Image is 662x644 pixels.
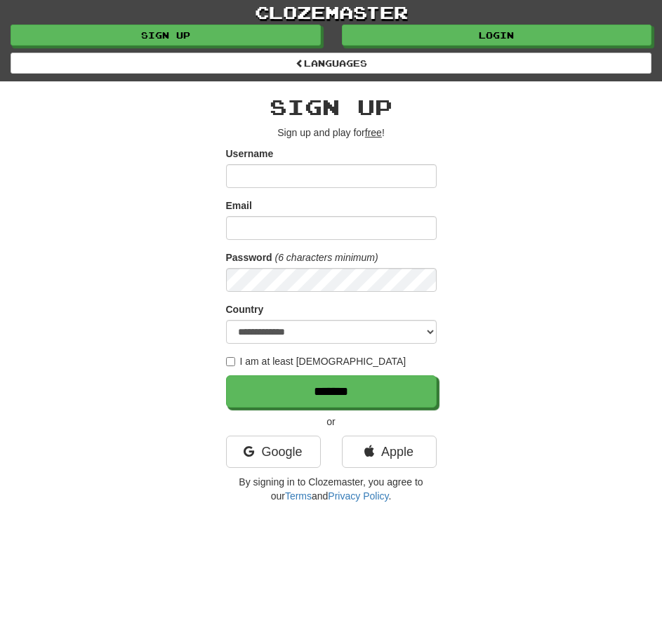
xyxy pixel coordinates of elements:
p: By signing in to Clozemaster, you agree to our and . [226,475,437,503]
u: free [365,127,382,138]
h2: Sign up [226,95,437,119]
label: Email [226,199,252,213]
label: Password [226,250,272,264]
a: Google [226,436,321,468]
a: Sign up [11,25,321,46]
p: or [226,415,437,429]
label: Country [226,302,264,316]
a: Languages [11,53,651,74]
a: Login [342,25,652,46]
em: (6 characters minimum) [275,252,378,263]
label: Username [226,147,274,161]
a: Apple [342,436,437,468]
a: Terms [285,490,312,502]
input: I am at least [DEMOGRAPHIC_DATA] [226,357,235,366]
p: Sign up and play for ! [226,126,437,140]
label: I am at least [DEMOGRAPHIC_DATA] [226,354,406,368]
a: Privacy Policy [328,490,388,502]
